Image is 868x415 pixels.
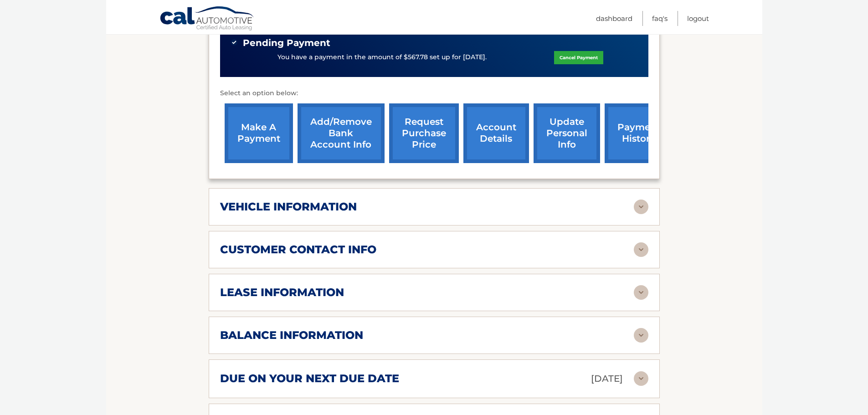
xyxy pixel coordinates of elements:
[591,371,623,387] p: [DATE]
[389,103,459,163] a: request purchase price
[687,11,709,26] a: Logout
[220,372,399,385] h2: due on your next due date
[463,103,529,163] a: account details
[634,371,648,386] img: accordion-rest.svg
[220,88,648,99] p: Select an option below:
[225,103,293,163] a: make a payment
[243,37,330,49] span: Pending Payment
[277,52,487,62] p: You have a payment in the amount of $567.78 set up for [DATE].
[596,11,632,26] a: Dashboard
[220,200,357,214] h2: vehicle information
[231,39,237,46] img: check-green.svg
[605,103,673,163] a: payment history
[534,103,600,163] a: update personal info
[220,328,363,342] h2: balance information
[220,243,376,256] h2: customer contact info
[220,286,344,299] h2: lease information
[634,242,648,257] img: accordion-rest.svg
[652,11,668,26] a: FAQ's
[554,51,603,64] a: Cancel Payment
[634,328,648,343] img: accordion-rest.svg
[298,103,385,163] a: Add/Remove bank account info
[634,285,648,300] img: accordion-rest.svg
[159,6,255,32] a: Cal Automotive
[634,200,648,214] img: accordion-rest.svg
